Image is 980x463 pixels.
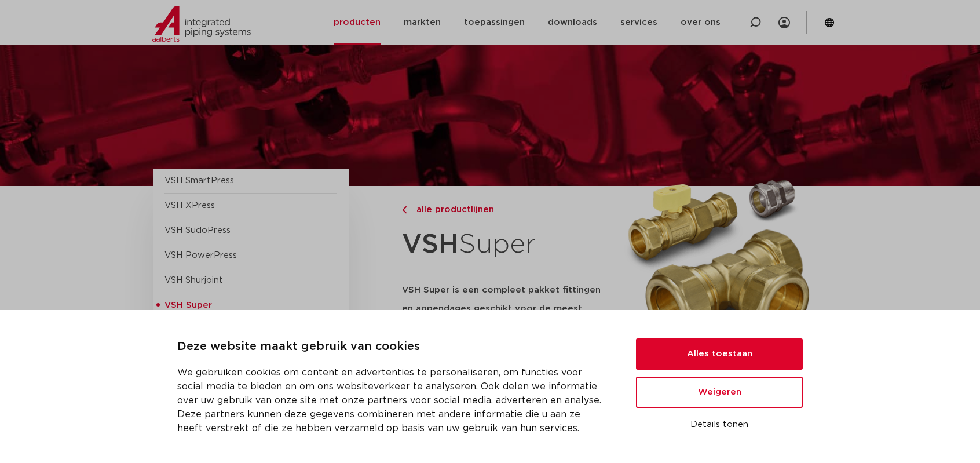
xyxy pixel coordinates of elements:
[164,251,237,260] a: VSH PowerPress
[636,338,803,370] button: Alles toestaan
[164,301,212,309] span: VSH Super
[636,415,803,435] button: Details tonen
[164,276,223,285] a: VSH Shurjoint
[177,366,608,435] p: We gebruiken cookies om content en advertenties te personaliseren, om functies voor social media ...
[402,223,612,267] h1: Super
[164,226,231,235] a: VSH SudoPress
[164,176,234,185] a: VSH SmartPress
[636,377,803,408] button: Weigeren
[177,338,608,356] p: Deze website maakt gebruik van cookies
[409,205,494,214] span: alle productlijnen
[402,206,407,214] img: chevron-right.svg
[402,231,459,258] strong: VSH
[164,201,215,210] a: VSH XPress
[402,203,612,217] a: alle productlijnen
[402,281,612,337] h5: VSH Super is een compleet pakket fittingen en appendages geschikt voor de meest uiteenlopende toe...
